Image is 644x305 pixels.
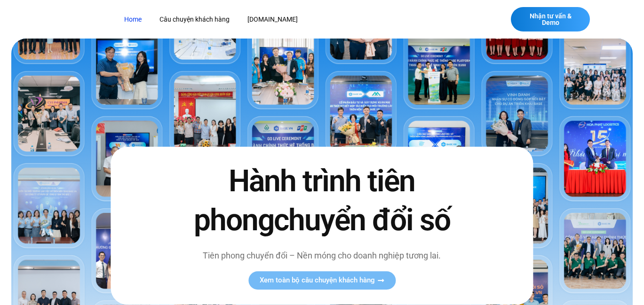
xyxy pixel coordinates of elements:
span: Nhận tư vấn & Demo [520,13,580,26]
a: [DOMAIN_NAME] [240,11,305,28]
p: Tiên phong chuyển đổi – Nền móng cho doanh nghiệp tương lai. [183,250,461,262]
a: Xem toàn bộ câu chuyện khách hàng [248,272,396,290]
a: Home [117,11,149,28]
a: Câu chuyện khách hàng [152,11,237,28]
span: Xem toàn bộ câu chuyện khách hàng [260,277,375,284]
h2: Hành trình tiên phong [183,162,461,240]
a: Nhận tư vấn & Demo [511,7,590,31]
span: chuyển đổi số [274,203,450,238]
nav: Menu [117,11,460,28]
